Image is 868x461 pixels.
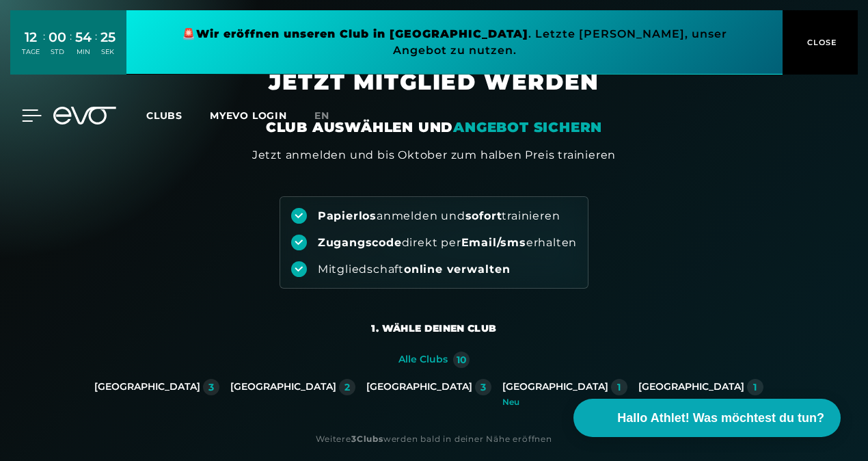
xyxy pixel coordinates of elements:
[502,381,608,393] div: [GEOGRAPHIC_DATA]
[314,109,329,122] span: en
[617,409,824,427] span: Hallo Athlet! Was möchtest du tun?
[49,47,66,57] div: STD
[357,434,383,444] strong: Clubs
[480,382,486,392] div: 3
[638,381,744,393] div: [GEOGRAPHIC_DATA]
[638,398,763,406] div: Neu
[783,10,858,75] button: CLOSE
[344,382,350,392] div: 2
[100,27,116,47] div: 25
[461,236,526,249] strong: Email/sms
[22,47,40,57] div: TAGE
[318,209,377,222] strong: Papierlos
[70,29,72,65] div: :
[502,398,627,406] div: Neu
[252,147,616,163] div: Jetzt anmelden und bis Oktober zum halben Preis trainieren
[366,381,472,393] div: [GEOGRAPHIC_DATA]
[753,382,757,392] div: 1
[318,262,511,277] div: Mitgliedschaft
[457,355,467,365] div: 10
[75,47,92,57] div: MIN
[465,209,502,222] strong: sofort
[404,263,511,276] strong: online verwalten
[230,381,336,393] div: [GEOGRAPHIC_DATA]
[146,109,182,122] span: Clubs
[100,47,116,57] div: SEK
[371,321,496,335] div: 1. Wähle deinen Club
[95,29,97,65] div: :
[210,109,287,122] a: MYEVO LOGIN
[318,236,402,249] strong: Zugangscode
[617,382,621,392] div: 1
[318,235,577,250] div: direkt per erhalten
[573,399,841,437] button: Hallo Athlet! Was möchtest du tun?
[398,354,448,366] div: Alle Clubs
[804,36,837,49] span: CLOSE
[22,27,40,47] div: 12
[208,382,214,392] div: 3
[94,381,200,393] div: [GEOGRAPHIC_DATA]
[43,29,45,65] div: :
[318,209,560,224] div: anmelden und trainieren
[49,27,66,47] div: 00
[146,109,210,122] a: Clubs
[75,27,92,47] div: 54
[351,434,357,444] strong: 3
[314,108,346,124] a: en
